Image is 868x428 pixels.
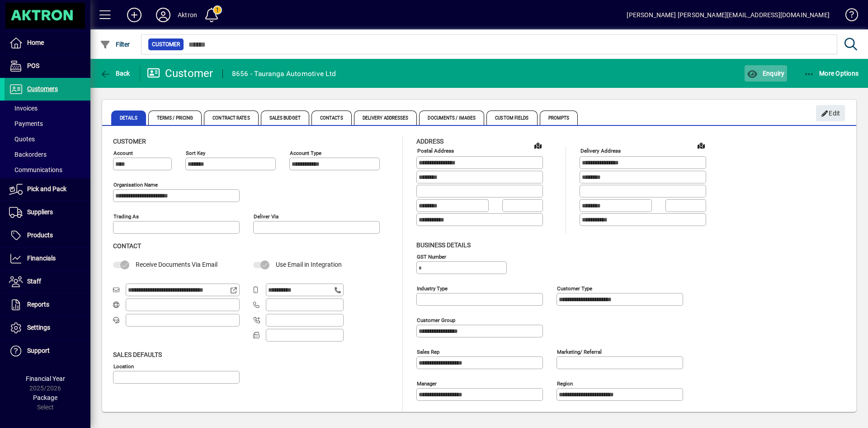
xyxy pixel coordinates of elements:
span: Use Email in Integration [276,261,342,268]
span: Backorders [9,151,47,158]
span: Customer [152,40,180,49]
span: Settings [27,324,50,331]
mat-label: Sort key [186,150,205,156]
span: Payments [9,120,43,127]
span: Staff [27,278,41,285]
span: POS [27,62,39,69]
div: Customer [147,66,213,81]
span: Custom Fields [486,111,537,125]
span: More Options [804,70,859,77]
span: Details [111,111,146,125]
span: Pick and Pack [27,185,66,192]
button: Profile [149,7,178,23]
span: Communications [9,166,62,173]
app-page-header-button: Back [90,65,140,82]
a: Home [5,32,90,54]
mat-label: Customer group [417,317,455,323]
mat-label: Region [557,380,573,386]
span: Home [27,39,44,46]
span: Customer [113,138,146,145]
span: Invoices [9,105,38,112]
mat-label: Customer type [557,285,592,291]
a: View on map [531,138,545,153]
a: POS [5,55,90,77]
a: Support [5,340,90,362]
span: Customers [27,85,58,92]
mat-label: Marketing/ Referral [557,348,602,355]
div: [PERSON_NAME] [PERSON_NAME][EMAIL_ADDRESS][DOMAIN_NAME] [627,8,830,22]
span: Filter [100,41,130,48]
div: 8656 - Tauranga Automotive Ltd [232,67,336,81]
a: Staff [5,270,90,293]
button: Edit [816,105,845,121]
span: Financials [27,255,56,262]
span: Enquiry [747,70,784,77]
span: Sales Budget [261,111,309,125]
span: Financial Year [26,375,65,382]
a: View on map [694,138,708,153]
a: Reports [5,293,90,316]
mat-label: Account [113,150,133,156]
button: Filter [98,36,132,53]
button: Add [120,7,149,23]
a: Pick and Pack [5,178,90,201]
a: Products [5,224,90,247]
span: Terms / Pricing [148,111,202,125]
mat-label: Location [113,363,134,369]
button: Back [98,65,132,82]
span: Contact [113,242,141,250]
button: More Options [802,65,861,82]
mat-label: Account Type [290,150,321,156]
mat-label: GST Number [417,253,446,260]
span: Products [27,231,53,239]
span: Sales defaults [113,351,162,358]
span: Documents / Images [419,111,484,125]
a: Settings [5,317,90,339]
a: Invoices [5,101,90,116]
a: Suppliers [5,201,90,224]
a: Payments [5,116,90,131]
span: Back [100,70,130,77]
span: Address [416,138,443,145]
span: Contract Rates [204,111,258,125]
mat-label: Organisation name [113,182,158,188]
div: Aktron [178,8,197,22]
span: Receive Documents Via Email [136,261,217,268]
a: Communications [5,162,90,178]
mat-label: Industry type [417,285,448,291]
span: Quotes [9,135,35,143]
mat-label: Sales rep [417,348,439,355]
mat-label: Manager [417,380,437,386]
a: Backorders [5,147,90,162]
span: Package [33,394,57,401]
mat-label: Deliver via [254,213,278,220]
span: Edit [821,106,840,121]
span: Support [27,347,50,354]
a: Knowledge Base [839,2,857,31]
a: Financials [5,247,90,270]
span: Business details [416,241,471,249]
span: Contacts [311,111,352,125]
a: Quotes [5,131,90,147]
span: Delivery Addresses [354,111,417,125]
mat-label: Trading as [113,213,139,220]
span: Prompts [540,111,578,125]
span: Reports [27,301,49,308]
span: Suppliers [27,208,53,216]
button: Enquiry [745,65,787,82]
